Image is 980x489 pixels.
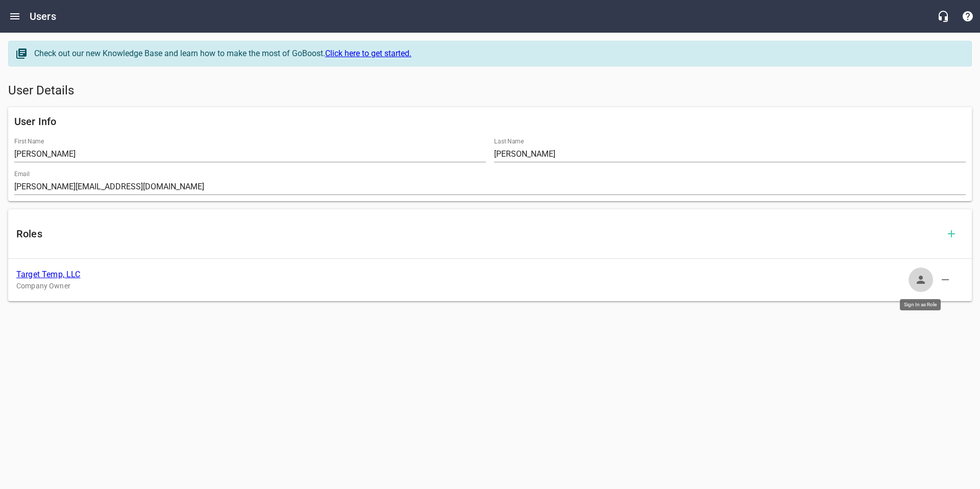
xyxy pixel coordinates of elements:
[325,48,411,58] a: Click here to get started.
[16,281,947,291] p: Company Owner
[14,113,966,130] h6: User Info
[16,226,939,242] h6: Roles
[939,222,964,246] button: Add Role
[16,270,80,279] a: Target Temp, LLC
[3,4,27,29] button: Open drawer
[14,138,44,144] label: First Name
[494,138,524,144] label: Last Name
[8,83,972,99] h5: User Details
[931,4,955,29] button: Live Chat
[933,267,958,292] button: Delete Role
[14,171,30,177] label: Email
[34,47,961,60] div: Check out our new Knowledge Base and learn how to make the most of GoBoost.
[955,4,980,29] button: Support Portal
[30,8,56,25] h6: Users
